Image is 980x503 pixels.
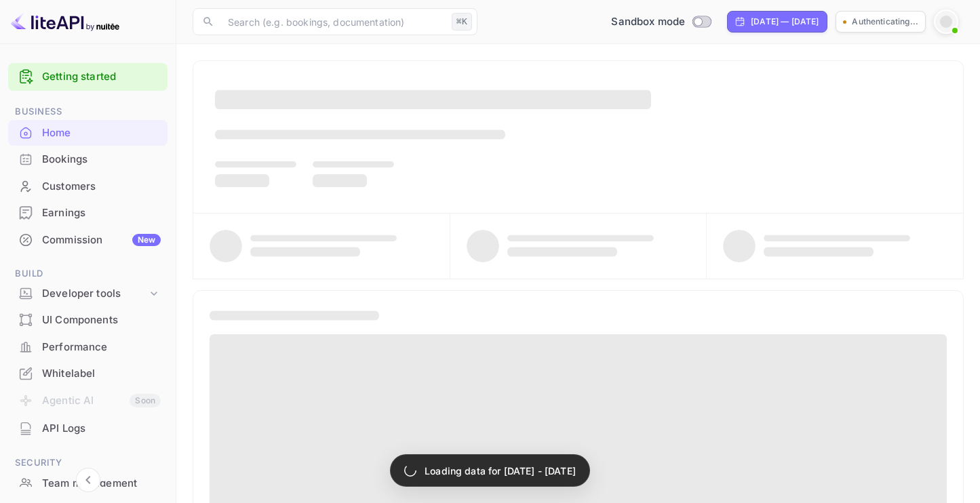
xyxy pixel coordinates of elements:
input: Search (e.g. bookings, documentation) [220,8,446,35]
a: Getting started [42,69,161,85]
div: [DATE] — [DATE] [751,16,819,28]
a: UI Components [8,307,168,332]
div: CommissionNew [8,227,168,254]
div: Team management [42,476,161,491]
span: Sandbox mode [611,14,685,30]
div: Performance [42,340,161,355]
div: API Logs [8,416,168,442]
a: Earnings [8,200,168,225]
span: Build [8,266,168,281]
div: UI Components [8,307,168,334]
div: Switch to Production mode [606,14,716,30]
div: API Logs [42,421,161,437]
div: Getting started [8,63,168,91]
button: Collapse navigation [76,468,100,492]
div: UI Components [42,313,161,328]
div: Whitelabel [8,361,168,387]
a: Home [8,120,168,145]
a: Whitelabel [8,361,168,386]
div: Home [42,125,161,141]
div: Earnings [42,205,161,221]
div: Bookings [8,146,168,173]
div: Home [8,120,168,146]
a: Performance [8,334,168,359]
div: Commission [42,233,161,248]
p: Loading data for [DATE] - [DATE] [425,464,576,478]
span: Business [8,104,168,119]
a: API Logs [8,416,168,441]
div: Whitelabel [42,366,161,382]
a: Team management [8,470,168,496]
div: New [132,234,161,246]
a: Customers [8,174,168,199]
div: Customers [42,179,161,195]
div: Developer tools [8,282,168,306]
span: Security [8,456,168,470]
img: LiteAPI logo [11,11,119,33]
div: Earnings [8,200,168,226]
div: ⌘K [452,13,472,31]
a: CommissionNew [8,227,168,252]
div: Developer tools [42,286,147,302]
div: Customers [8,174,168,200]
a: Bookings [8,146,168,172]
div: Team management [8,470,168,497]
div: Performance [8,334,168,361]
div: Bookings [42,152,161,167]
p: Authenticating... [852,16,918,28]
